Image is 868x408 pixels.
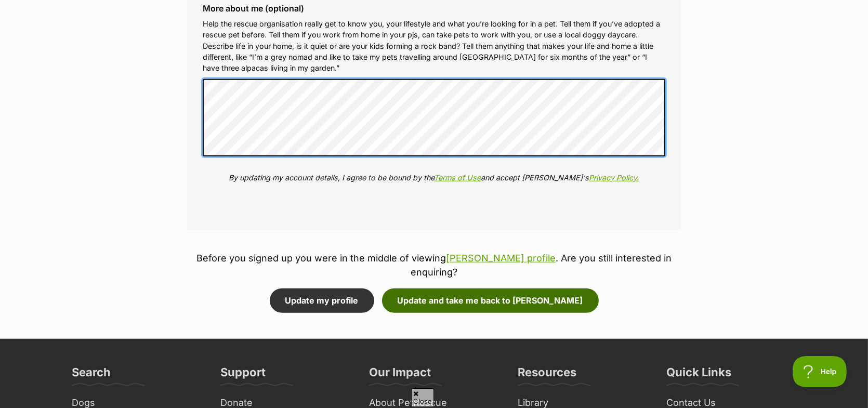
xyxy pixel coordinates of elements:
[411,388,434,406] span: Close
[382,288,599,312] button: Update and take me back to [PERSON_NAME]
[435,173,481,182] a: Terms of Use
[270,288,374,312] button: Update my profile
[369,365,431,386] h3: Our Impact
[203,4,665,13] label: More about me (optional)
[203,172,665,183] p: By updating my account details, I agree to be bound by the and accept [PERSON_NAME]'s
[666,365,731,386] h3: Quick Links
[589,173,639,182] a: Privacy Policy.
[793,356,847,387] iframe: Help Scout Beacon - Open
[518,365,576,386] h3: Resources
[72,365,111,386] h3: Search
[187,251,681,279] p: Before you signed up you were in the middle of viewing . Are you still interested in enquiring?
[203,18,665,74] p: Help the rescue organisation really get to know you, your lifestyle and what you’re looking for i...
[220,365,266,386] h3: Support
[446,253,556,264] a: [PERSON_NAME] profile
